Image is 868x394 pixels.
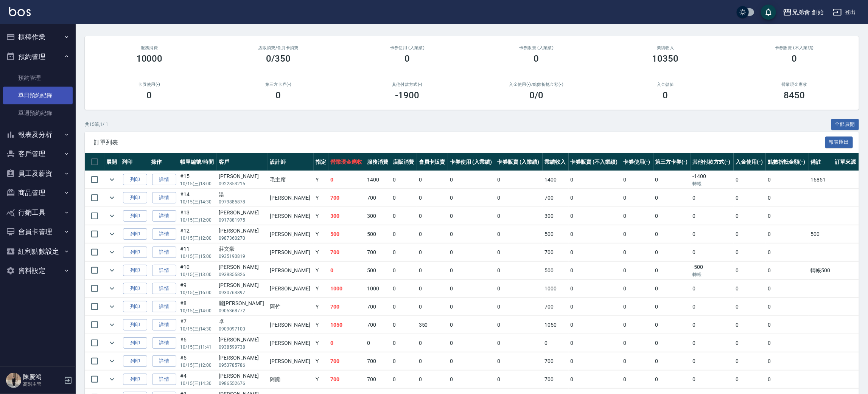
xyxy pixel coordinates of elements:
td: 0 [448,189,495,207]
td: #12 [178,225,217,243]
td: 0 [691,189,734,207]
td: 0 [766,171,809,189]
img: Person [6,373,21,388]
h3: 服務消費 [94,45,205,50]
h3: 8450 [784,90,805,101]
h3: 0 [276,90,281,101]
td: 0 [391,207,417,225]
td: [PERSON_NAME] [268,244,314,261]
th: 服務消費 [365,153,391,171]
td: 0 [391,189,417,207]
td: 0 [448,244,495,261]
td: 0 [448,171,495,189]
td: 0 [495,171,543,189]
p: 10/15 (三) 18:00 [180,180,215,187]
td: 0 [448,334,495,352]
div: 龎[PERSON_NAME] [219,299,266,307]
td: 0 [417,171,448,189]
td: 0 [653,207,691,225]
td: 700 [365,244,391,261]
td: 0 [495,207,543,225]
td: 0 [569,225,621,243]
td: Y [314,280,328,298]
p: 10/15 (三) 14:30 [180,199,215,205]
td: 0 [691,207,734,225]
th: 其他付款方式(-) [691,153,734,171]
td: 0 [448,298,495,316]
th: 營業現金應收 [328,153,365,171]
td: 0 [569,189,621,207]
button: save [761,5,776,20]
td: 500 [365,225,391,243]
td: 0 [495,280,543,298]
th: 客戶 [217,153,268,171]
button: 兄弟會 創始 [780,5,827,20]
td: 700 [365,189,391,207]
span: 訂單列表 [94,139,825,146]
td: 0 [495,334,543,352]
td: 0 [734,298,766,316]
h2: 卡券販賣 (不入業績) [739,45,850,50]
td: 300 [328,207,365,225]
td: 0 [621,316,653,334]
h2: 卡券販賣 (入業績) [481,45,592,50]
a: 詳情 [152,265,176,276]
td: 0 [569,244,621,261]
td: 0 [734,316,766,334]
td: [PERSON_NAME] [268,334,314,352]
h3: 0 [534,53,539,64]
td: 0 [391,244,417,261]
button: expand row [106,210,118,222]
td: 0 [653,171,691,189]
img: Logo [9,7,31,16]
td: 500 [328,225,365,243]
td: Y [314,262,328,279]
td: Y [314,225,328,243]
th: 入金使用(-) [734,153,766,171]
td: 0 [734,244,766,261]
td: Y [314,171,328,189]
h3: 0 [405,53,410,64]
td: 0 [621,262,653,279]
button: 會員卡管理 [3,222,73,242]
td: 0 [391,225,417,243]
button: 員工及薪資 [3,164,73,183]
td: #8 [178,298,217,316]
a: 詳情 [152,319,176,331]
td: Y [314,244,328,261]
td: 0 [621,171,653,189]
a: 詳情 [152,355,176,367]
button: 列印 [123,228,147,240]
td: 0 [495,244,543,261]
td: #13 [178,207,217,225]
td: 0 [391,280,417,298]
td: 0 [653,334,691,352]
td: 0 [328,171,365,189]
td: [PERSON_NAME] [268,189,314,207]
td: #9 [178,280,217,298]
td: 700 [328,298,365,316]
td: 0 [365,334,391,352]
td: 0 [766,189,809,207]
button: 紅利點數設定 [3,242,73,261]
h2: 店販消費 /會員卡消費 [223,45,334,50]
h2: 入金儲值 [610,82,721,87]
td: Y [314,189,328,207]
td: 0 [495,316,543,334]
td: -500 [691,262,734,279]
td: 0 [653,244,691,261]
p: 0917881975 [219,217,266,223]
td: 0 [417,280,448,298]
td: 0 [495,262,543,279]
a: 詳情 [152,247,176,258]
td: 0 [766,298,809,316]
td: 1400 [543,171,568,189]
td: 0 [734,189,766,207]
h3: 0 /0 [529,90,543,101]
button: 報表及分析 [3,125,73,144]
p: 10/15 (三) 15:00 [180,253,215,260]
div: [PERSON_NAME] [219,263,266,271]
h3: 0 [147,90,152,101]
button: 列印 [123,337,147,349]
p: 0979885878 [219,199,266,205]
